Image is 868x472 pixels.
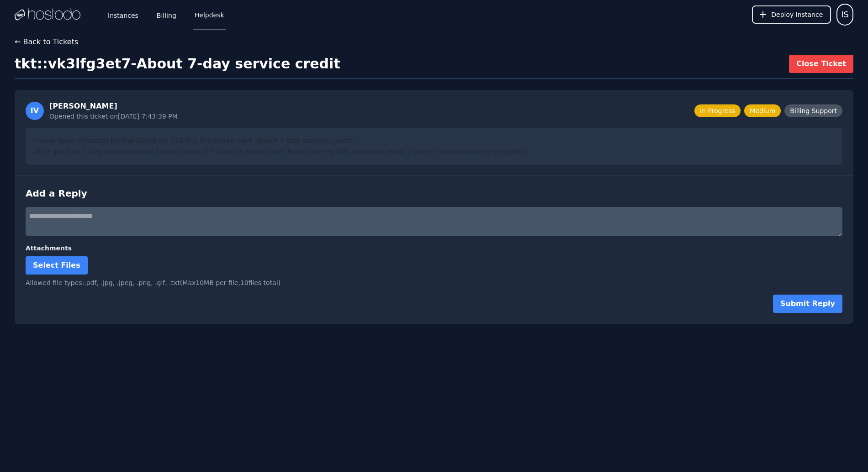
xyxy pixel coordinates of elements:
[771,10,823,19] span: Deploy Instance
[33,261,80,270] span: Select Files
[841,8,849,21] span: IS
[15,8,80,21] img: Logo
[49,112,178,121] div: Opened this ticket on [DATE] 7:43:39 PM
[15,56,340,72] h1: tkt::vk3lfg3et7 - About 7-day service credit
[836,4,853,26] button: User menu
[49,101,178,112] div: [PERSON_NAME]
[752,5,831,24] button: Deploy Instance
[789,55,853,73] button: Close Ticket
[744,104,781,117] span: Medium
[694,104,741,117] span: In Progress
[784,104,842,117] span: Billing Support
[26,187,842,200] h3: Add a Reply
[26,128,842,165] div: I have been effected by the DDoS on [DATE], the email said about 7-day service credit. Did I got ...
[26,278,842,287] div: Allowed file types: .pdf, .jpg, .jpeg, .png, .gif, .txt (Max 10 MB per file, 10 files total)
[26,102,44,120] div: IV
[773,295,842,313] button: Submit Reply
[15,36,78,47] button: ← Back to Tickets
[26,244,842,253] label: Attachments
